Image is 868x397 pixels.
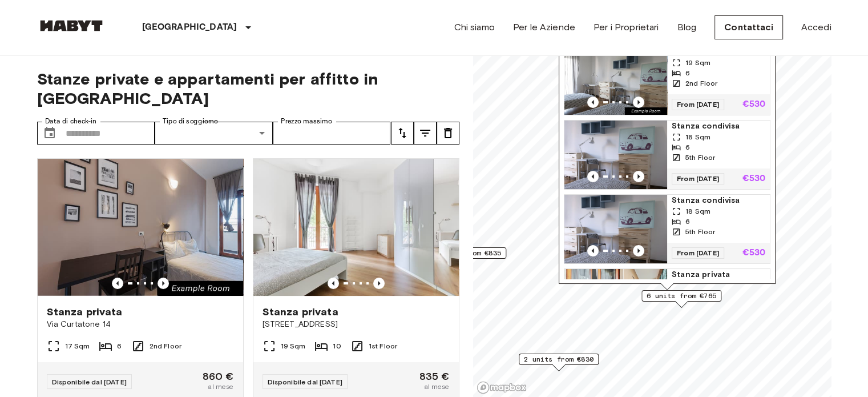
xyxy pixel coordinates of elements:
button: Previous image [328,278,339,289]
button: tune [414,122,437,145]
label: Data di check-in [45,117,96,126]
span: 6 [685,142,690,153]
img: Marketing picture of unit IT-14-029-003-04H [564,46,667,115]
a: Contattaci [714,15,783,39]
span: 835 € [419,371,450,382]
span: 19 Sqm [281,341,306,351]
span: 6 [117,341,122,351]
button: Previous image [633,171,644,182]
span: 2 units from €830 [524,354,594,364]
a: Marketing picture of unit IT-14-029-009-05HPrevious imagePrevious imageStanza condivisa18 Sqm65th... [564,120,770,190]
span: From [DATE] [672,247,724,259]
span: 5th Floor [685,153,715,163]
a: Marketing picture of unit IT-14-029-003-04HPrevious imagePrevious imageStanza condivisa19 Sqm62nd... [564,46,770,115]
span: 19 Sqm [685,58,710,68]
a: Per i Proprietari [594,21,659,34]
span: Disponibile dal [DATE] [52,378,127,386]
a: Marketing picture of unit IT-14-029-009-04HPrevious imagePrevious imageStanza condivisa18 Sqm65th... [564,194,770,264]
span: Via Curtatone 14 [47,319,234,330]
div: Map marker [426,247,506,265]
span: 6 units from €765 [647,291,716,301]
a: Marketing picture of unit IT-14-029-004-01HPrevious imagePrevious imageStanza privata13 Sqm53rd F... [564,268,770,338]
span: 17 Sqm [65,341,90,351]
span: 860 € [203,371,234,382]
span: 5th Floor [685,227,715,237]
span: Stanze private e appartamenti per affitto in [GEOGRAPHIC_DATA] [37,69,459,108]
span: Stanza condivisa [672,121,765,132]
div: Map marker [641,290,721,308]
button: Previous image [112,278,123,289]
span: 6 [685,216,690,227]
a: Per le Aziende [513,21,575,34]
span: Stanza privata [47,305,123,319]
p: €530 [742,248,765,258]
div: Map marker [519,354,599,371]
span: 3 units from €835 [431,248,501,258]
span: al mese [423,382,449,392]
button: Previous image [373,278,385,289]
p: €530 [742,174,765,183]
button: Previous image [587,97,599,108]
a: Accedi [801,21,831,34]
img: Marketing picture of unit IT-14-029-009-04H [564,195,667,263]
span: 1st Floor [369,341,397,351]
img: Marketing picture of unit IT-14-035-002-02H [253,159,459,296]
span: Stanza privata [263,305,338,319]
span: 10 [333,341,341,351]
button: Previous image [158,278,169,289]
label: Prezzo massimo [281,117,332,126]
span: From [DATE] [672,173,724,185]
span: [STREET_ADDRESS] [263,319,450,330]
button: tune [437,122,459,145]
button: Previous image [633,245,644,256]
p: €530 [742,100,765,109]
span: 6 [685,68,690,78]
span: 18 Sqm [685,206,710,216]
p: [GEOGRAPHIC_DATA] [142,21,237,34]
button: tune [391,122,414,145]
button: Previous image [587,245,599,256]
a: Chi siamo [454,21,494,34]
img: Marketing picture of unit IT-14-030-002-06H [38,159,243,296]
span: Stanza privata [672,269,765,280]
span: 2nd Floor [685,78,717,89]
label: Tipo di soggiorno [163,117,218,126]
span: 18 Sqm [685,132,710,142]
button: Previous image [633,97,644,108]
button: Choose date [38,122,61,145]
button: Previous image [587,171,599,182]
img: Marketing picture of unit IT-14-029-009-05H [564,121,667,189]
img: Habyt [37,20,106,31]
span: al mese [208,382,233,392]
span: 2nd Floor [150,341,181,351]
span: Stanza condivisa [672,195,765,206]
a: Mapbox logo [477,381,527,394]
span: Disponibile dal [DATE] [268,378,342,386]
a: Blog [677,21,696,34]
span: From [DATE] [672,99,724,110]
img: Marketing picture of unit IT-14-029-004-01H [564,269,667,338]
